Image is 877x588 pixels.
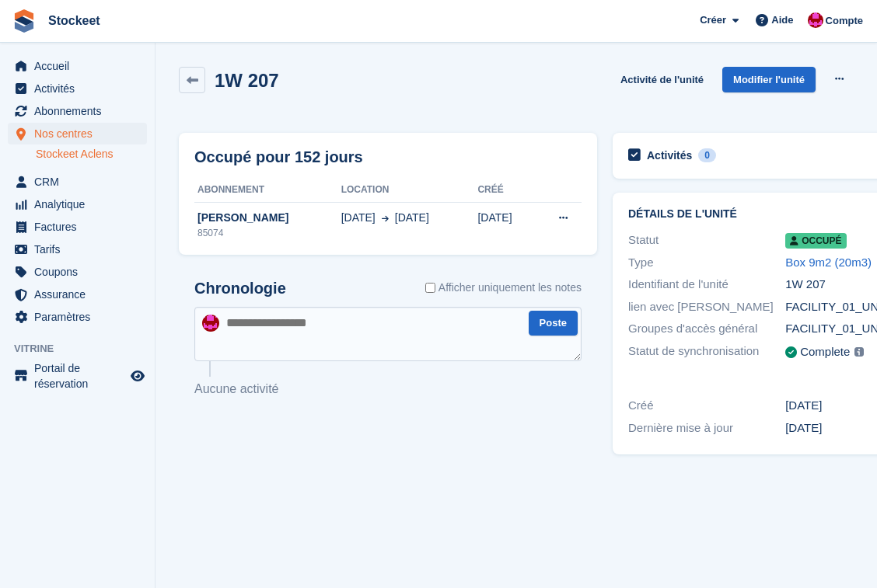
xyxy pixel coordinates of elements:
span: Assurance [34,284,128,305]
span: Tarifs [34,238,128,260]
div: Créé [628,397,785,415]
div: Identifiant de l'unité [628,276,785,294]
a: menu [8,238,147,260]
span: [DATE] [341,210,376,226]
span: Analytique [34,193,128,215]
div: Dernière mise à jour [628,419,785,437]
a: Box 9m2 (20m3) [785,256,872,269]
span: [DATE] [395,210,429,226]
span: CRM [34,171,128,193]
span: Compte [826,13,863,29]
span: Factures [34,216,128,238]
h2: Chronologie [194,280,286,297]
a: menu [8,306,147,328]
button: Poste [529,311,578,336]
a: Modifier l'unité [722,67,816,92]
th: Location [341,178,478,203]
div: 85074 [194,226,341,240]
a: menu [8,284,147,305]
span: Accueil [34,55,128,77]
div: Statut [628,231,785,249]
th: Créé [477,178,530,203]
a: menu [8,55,147,77]
img: Valentin BURDET [202,315,219,332]
h2: 1W 207 [215,70,279,91]
label: Afficher uniquement les notes [425,280,582,296]
span: Portail de réservation [34,360,128,391]
img: stora-icon-8386f47178a22dfd0bd8f6a31ec36ba5ce8667c1dd55bd0f319d3a0aa187defe.svg [12,9,36,33]
a: menu [8,100,147,122]
a: Activité de l'unité [614,67,710,92]
span: Coupons [34,261,128,283]
p: Aucune activité [194,380,582,398]
a: menu [8,360,147,391]
img: icon-info-grey-7440780725fd019a000dd9b08b2336e03edf1995a4989e88bcd33f0948082b44.svg [854,347,864,357]
div: Complete [800,343,850,361]
div: Groupes d'accès général [628,320,785,338]
span: Nos centres [34,123,128,144]
th: Abonnement [194,178,341,203]
span: Vitrine [14,341,155,357]
img: Valentin BURDET [808,12,823,28]
a: menu [8,261,147,283]
div: Type [628,254,785,272]
a: menu [8,123,147,144]
div: [PERSON_NAME] [194,210,341,226]
a: menu [8,193,147,215]
a: menu [8,216,147,238]
span: Paramètres [34,306,128,328]
span: Occupé [785,233,846,249]
a: Boutique d'aperçu [128,367,147,385]
span: Activités [34,78,128,99]
h2: Activités [647,148,692,162]
a: Stockeet Aclens [36,147,147,162]
div: 0 [698,148,716,162]
a: menu [8,171,147,193]
h2: Occupé pour 152 jours [194,145,363,169]
span: Créer [700,12,726,28]
div: lien avec [PERSON_NAME] [628,298,785,316]
a: menu [8,78,147,99]
a: Stockeet [42,8,107,33]
input: Afficher uniquement les notes [425,280,435,296]
td: [DATE] [477,202,530,249]
span: Aide [771,12,793,28]
div: Statut de synchronisation [628,343,785,362]
span: Abonnements [34,100,128,122]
